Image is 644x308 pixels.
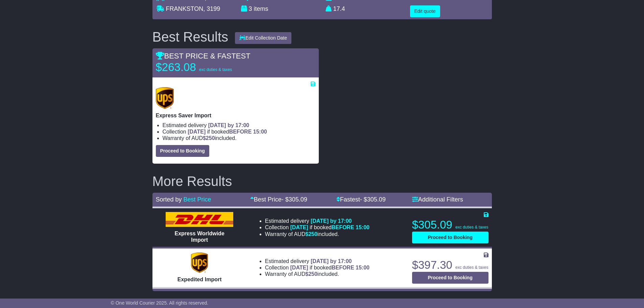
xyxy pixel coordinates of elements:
[111,300,209,306] span: © One World Courier 2025. All rights reserved.
[206,135,215,141] span: 250
[308,271,317,277] span: 250
[265,224,369,231] li: Collection
[367,196,386,203] span: 305.09
[177,277,222,282] span: Expedited Import
[311,218,352,224] span: [DATE] by 17:00
[412,218,488,232] p: $305.09
[163,128,315,135] li: Collection
[156,87,174,109] img: UPS (new): Express Saver Import
[163,122,315,128] li: Estimated delivery
[410,5,440,17] button: Edit quote
[290,265,308,270] span: [DATE]
[265,231,369,237] li: Warranty of AUD included.
[412,196,463,203] a: Additional Filters
[203,5,220,12] span: , 3199
[265,271,369,277] li: Warranty of AUD included.
[191,253,208,273] img: UPS (new): Expedited Import
[265,218,369,224] li: Estimated delivery
[356,224,369,230] span: 15:00
[249,5,252,12] span: 3
[290,224,308,230] span: [DATE]
[199,67,232,72] span: exc duties & taxes
[163,135,315,141] li: Warranty of AUD included.
[156,112,315,119] p: Express Saver Import
[156,196,182,203] span: Sorted by
[254,5,268,12] span: items
[412,232,488,243] button: Proceed to Booking
[412,272,488,284] button: Proceed to Booking
[336,196,386,203] a: Fastest- $305.09
[174,231,224,243] span: Express Worldwide Import
[156,61,240,74] p: $263.08
[250,196,307,203] a: Best Price- $305.09
[235,32,291,44] button: Edit Collection Date
[455,265,488,270] span: exc duties & taxes
[332,265,354,270] span: BEFORE
[208,122,249,128] span: [DATE] by 17:00
[265,264,369,271] li: Collection
[265,258,369,264] li: Estimated delivery
[156,52,251,60] span: BEST PRICE & FASTEST
[455,225,488,230] span: exc duties & taxes
[356,265,369,270] span: 15:00
[305,271,317,277] span: $
[203,135,215,141] span: $
[229,129,252,135] span: BEFORE
[149,29,232,44] div: Best Results
[332,224,354,230] span: BEFORE
[156,145,209,157] button: Proceed to Booking
[360,196,386,203] span: - $
[290,224,369,230] span: if booked
[188,129,267,135] span: if booked
[311,258,352,264] span: [DATE] by 17:00
[184,196,211,203] a: Best Price
[289,196,307,203] span: 305.09
[308,231,317,237] span: 250
[412,258,488,272] p: $397.30
[282,196,307,203] span: - $
[166,5,204,12] span: FRANKSTON
[333,5,345,12] span: 17.4
[166,212,233,227] img: DHL: Express Worldwide Import
[290,265,369,270] span: if booked
[188,129,206,135] span: [DATE]
[305,231,317,237] span: $
[152,174,492,189] h2: More Results
[253,129,267,135] span: 15:00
